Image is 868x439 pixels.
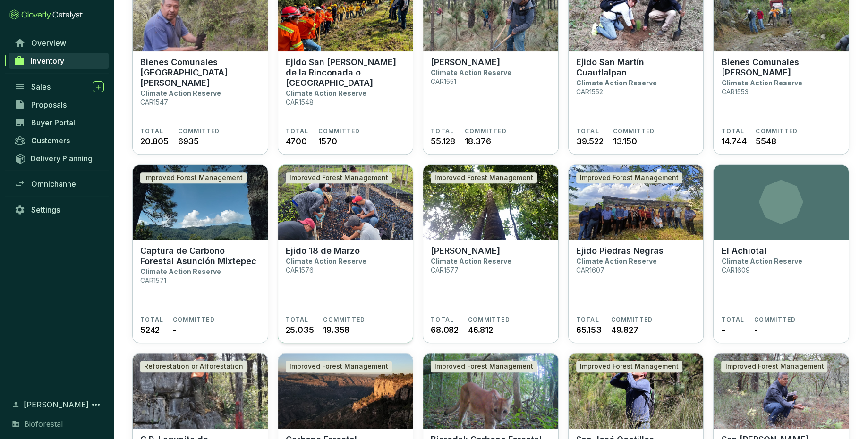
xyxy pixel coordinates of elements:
[9,176,109,192] a: Omnichannel
[431,266,459,274] p: CAR1577
[713,164,849,343] a: El AchiotalClimate Action ReserveCAR1609TOTAL-COMMITTED-
[318,127,360,135] span: COMMITTED
[9,115,109,131] a: Buyer Portal
[133,165,268,240] img: Captura de Carbono Forestal Asunción Mixtepec
[286,135,307,148] span: 4700
[576,57,696,78] p: Ejido San Martín Cuautlalpan
[286,127,309,135] span: TOTAL
[132,164,268,343] a: Captura de Carbono Forestal Asunción Mixtepec Improved Forest ManagementCaptura de Carbono Forest...
[31,82,51,91] span: Sales
[611,316,653,323] span: COMMITTED
[278,165,413,240] img: Ejido 18 de Marzo
[721,127,744,135] span: TOTAL
[569,353,704,429] img: San José Ocotillos
[613,127,655,135] span: COMMITTED
[431,77,456,85] p: CAR1551
[721,316,744,323] span: TOTAL
[576,361,682,372] div: Improved Forest Management
[423,165,558,240] img: Ejido Chunhuhub
[24,399,89,410] span: [PERSON_NAME]
[31,38,66,48] span: Overview
[431,323,459,336] span: 68.082
[721,135,746,148] span: 14.744
[286,323,314,336] span: 25.035
[576,257,657,265] p: Climate Action Reserve
[754,316,796,323] span: COMMITTED
[286,89,366,97] p: Climate Action Reserve
[611,323,638,336] span: 49.827
[140,276,166,284] p: CAR1571
[286,316,309,323] span: TOTAL
[9,202,109,218] a: Settings
[721,79,802,87] p: Climate Action Reserve
[140,316,163,323] span: TOTAL
[9,79,109,95] a: Sales
[140,57,260,88] p: Bienes Comunales [GEOGRAPHIC_DATA][PERSON_NAME]
[173,316,215,323] span: COMMITTED
[31,136,70,145] span: Customers
[721,88,748,96] p: CAR1553
[286,246,360,256] p: Ejido 18 de Marzo
[465,135,491,148] span: 18.376
[286,266,314,274] p: CAR1576
[576,79,657,87] p: Climate Action Reserve
[756,135,776,148] span: 5548
[431,172,537,183] div: Improved Forest Management
[318,135,337,148] span: 1570
[431,127,454,135] span: TOTAL
[431,57,500,67] p: [PERSON_NAME]
[576,172,682,183] div: Improved Forest Management
[756,127,798,135] span: COMMITTED
[568,164,704,343] a: Ejido Piedras NegrasImproved Forest ManagementEjido Piedras NegrasClimate Action ReserveCAR1607TO...
[140,89,221,97] p: Climate Action Reserve
[468,316,510,323] span: COMMITTED
[140,172,247,183] div: Improved Forest Management
[569,165,704,240] img: Ejido Piedras Negras
[576,127,599,135] span: TOTAL
[286,172,392,183] div: Improved Forest Management
[278,164,414,343] a: Ejido 18 de MarzoImproved Forest ManagementEjido 18 de MarzoClimate Action ReserveCAR1576TOTAL25....
[613,135,637,148] span: 13.150
[31,205,60,215] span: Settings
[721,257,802,265] p: Climate Action Reserve
[721,246,766,256] p: El Achiotal
[286,257,366,265] p: Climate Action Reserve
[140,127,163,135] span: TOTAL
[576,316,599,323] span: TOTAL
[576,323,602,336] span: 65.153
[576,135,604,148] span: 39.522
[9,150,109,166] a: Delivery Planning
[140,135,169,148] span: 20.805
[278,353,413,429] img: Carbono Forestal Redondeados
[323,323,349,336] span: 19.358
[140,267,221,275] p: Climate Action Reserve
[423,353,558,429] img: Biorodal: Carbono Forestal Otilio Montaño
[173,323,177,336] span: -
[721,361,827,372] div: Improved Forest Management
[31,56,64,66] span: Inventory
[140,98,168,106] p: CAR1547
[140,246,260,266] p: Captura de Carbono Forestal Asunción Mixtepec
[9,133,109,149] a: Customers
[431,68,511,76] p: Climate Action Reserve
[140,323,160,336] span: 5242
[431,135,455,148] span: 55.128
[31,100,67,109] span: Proposals
[9,35,109,51] a: Overview
[9,97,109,113] a: Proposals
[31,118,75,127] span: Buyer Portal
[468,323,493,336] span: 46.812
[721,57,841,78] p: Bienes Comunales [PERSON_NAME]
[576,266,604,274] p: CAR1607
[431,361,537,372] div: Improved Forest Management
[721,266,749,274] p: CAR1609
[286,98,314,106] p: CAR1548
[140,361,247,372] div: Reforestation or Afforestation
[133,353,268,429] img: C.P. Lagunita de San Diego
[178,127,220,135] span: COMMITTED
[576,88,603,96] p: CAR1552
[721,323,725,336] span: -
[24,418,63,430] span: Bioforestal
[754,323,757,336] span: -
[323,316,365,323] span: COMMITTED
